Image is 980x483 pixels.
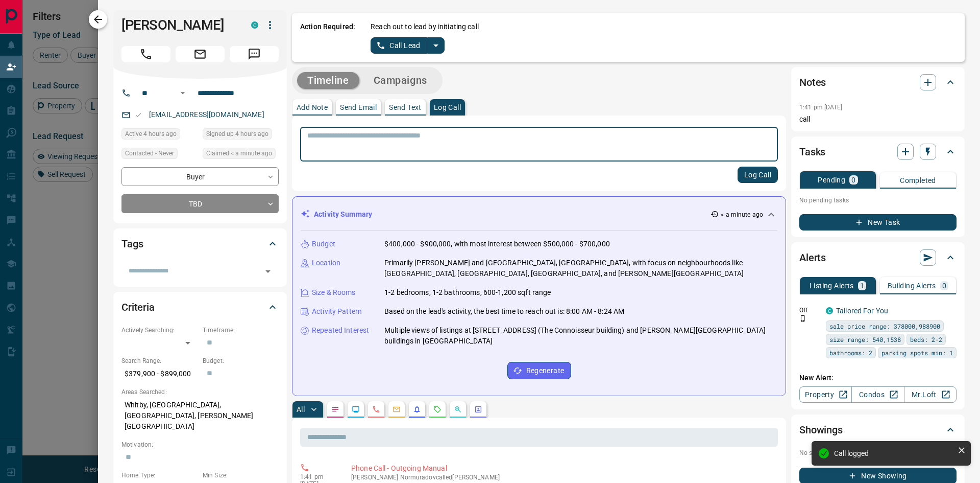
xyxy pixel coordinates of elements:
div: condos.ca [251,21,258,29]
div: Call logged [834,449,953,457]
span: Contacted - Never [125,148,174,158]
p: 0 [851,176,855,183]
a: Mr.Loft [904,386,957,403]
p: Budget [312,239,335,249]
div: split button [371,37,445,54]
h2: Alerts [799,249,826,266]
p: Phone Call - Outgoing Manual [351,463,774,474]
p: Reach out to lead by initiating call [371,21,479,32]
p: Action Required: [300,21,355,54]
button: New Task [799,214,957,231]
span: Active 4 hours ago [125,129,177,139]
span: sale price range: 378000,988900 [829,321,940,331]
div: Tags [121,232,279,256]
p: Building Alerts [888,282,936,289]
span: Message [230,46,279,62]
span: Email [176,46,225,62]
button: Timeline [297,72,359,89]
p: 1 [860,282,864,289]
button: Open [177,87,189,99]
svg: Requests [433,405,442,413]
div: Buyer [121,167,279,186]
button: Regenerate [507,362,571,379]
a: Property [799,386,852,403]
span: Claimed < a minute ago [206,148,272,158]
p: Multiple views of listings at [STREET_ADDRESS] (The Connoisseur building) and [PERSON_NAME][GEOGR... [384,325,777,347]
h2: Notes [799,74,826,90]
span: beds: 2-2 [910,334,942,344]
div: Tue Oct 14 2025 [121,128,198,143]
p: Budget: [203,356,279,365]
svg: Agent Actions [474,405,482,413]
svg: Opportunities [454,405,462,413]
p: Home Type: [121,471,198,480]
div: Showings [799,418,957,442]
p: 0 [942,282,946,289]
div: TBD [121,194,279,213]
button: Campaigns [363,72,437,89]
p: [PERSON_NAME] Normuradov called [PERSON_NAME] [351,474,774,481]
p: call [799,114,957,125]
h2: Showings [799,422,843,438]
p: Send Email [340,104,377,111]
div: Notes [799,70,957,95]
p: Search Range: [121,356,198,365]
p: < a minute ago [721,210,763,219]
p: Based on the lead's activity, the best time to reach out is: 8:00 AM - 8:24 AM [384,306,624,317]
p: Listing Alerts [810,282,854,289]
p: Pending [818,176,845,183]
a: [EMAIL_ADDRESS][DOMAIN_NAME] [149,110,264,119]
svg: Calls [372,405,380,413]
p: Primarily [PERSON_NAME] and [GEOGRAPHIC_DATA], [GEOGRAPHIC_DATA], with focus on neighbourhoods li... [384,258,777,279]
span: bathrooms: 2 [829,348,872,358]
div: condos.ca [826,307,833,314]
p: Actively Searching: [121,326,198,335]
p: Activity Pattern [312,306,362,317]
p: No showings booked [799,448,957,457]
h2: Criteria [121,299,155,315]
p: Location [312,258,340,268]
p: Min Size: [203,471,279,480]
span: parking spots min: 1 [881,348,953,358]
svg: Emails [393,405,401,413]
svg: Push Notification Only [799,315,806,322]
p: Log Call [434,104,461,111]
p: Repeated Interest [312,325,369,336]
span: Call [121,46,170,62]
h1: [PERSON_NAME] [121,17,236,33]
div: Activity Summary< a minute ago [301,205,777,224]
a: Tailored For You [836,307,888,315]
svg: Lead Browsing Activity [352,405,360,413]
p: 1:41 pm [300,473,336,480]
p: 1:41 pm [DATE] [799,104,843,111]
button: Open [261,264,275,279]
p: All [297,406,305,413]
p: Motivation: [121,440,279,449]
p: Timeframe: [203,326,279,335]
button: Call Lead [371,37,427,54]
p: $379,900 - $899,000 [121,365,198,382]
p: New Alert: [799,373,957,383]
div: Alerts [799,245,957,270]
p: Areas Searched: [121,387,279,397]
span: Signed up 4 hours ago [206,129,268,139]
a: Condos [851,386,904,403]
h2: Tasks [799,144,825,160]
p: Activity Summary [314,209,372,220]
button: Log Call [738,167,778,183]
p: Whitby, [GEOGRAPHIC_DATA], [GEOGRAPHIC_DATA], [PERSON_NAME][GEOGRAPHIC_DATA] [121,397,279,435]
div: Tasks [799,140,957,164]
p: $400,000 - $900,000, with most interest between $500,000 - $700,000 [384,239,610,249]
p: No pending tasks [799,193,957,208]
svg: Email Valid [135,111,142,119]
svg: Notes [331,405,339,413]
div: Criteria [121,295,279,319]
span: size range: 540,1538 [829,334,901,344]
p: Completed [900,177,936,184]
div: Tue Oct 14 2025 [203,148,279,162]
svg: Listing Alerts [413,405,421,413]
p: Size & Rooms [312,287,356,298]
p: Off [799,306,820,315]
p: 1-2 bedrooms, 1-2 bathrooms, 600-1,200 sqft range [384,287,551,298]
div: Tue Oct 14 2025 [203,128,279,143]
